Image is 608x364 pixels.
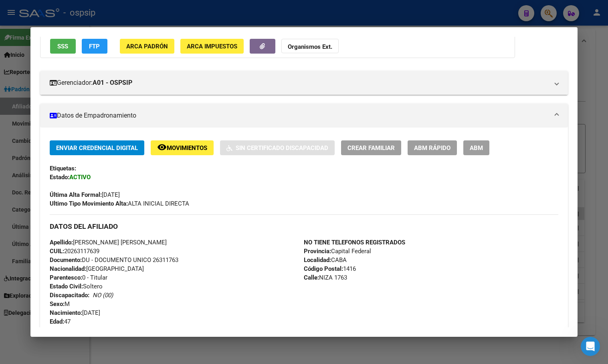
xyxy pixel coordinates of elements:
button: Organismos Ext. [281,39,339,54]
button: FTP [82,39,107,54]
i: NO (00) [93,292,113,299]
span: Enviar Credencial Digital [56,144,138,152]
strong: Última Alta Formal: [50,191,102,198]
mat-panel-title: Datos de Empadronamiento [50,111,549,120]
button: Crear Familiar [341,140,401,155]
span: ARCA Impuestos [187,43,237,50]
span: 47 [50,318,71,325]
span: DU - DOCUMENTO UNICO 26311763 [50,256,178,264]
button: ARCA Impuestos [180,39,244,54]
span: FTP [89,43,100,50]
strong: Edad: [50,318,64,325]
mat-expansion-panel-header: Gerenciador:A01 - OSPSIP [40,71,568,95]
span: Sin Certificado Discapacidad [236,144,328,152]
strong: ACTIVO [69,174,91,181]
span: 0 - Titular [50,274,107,281]
h3: DATOS DEL AFILIADO [50,222,558,231]
strong: Etiquetas: [50,165,76,172]
span: Capital Federal [304,248,371,255]
span: Soltero [50,283,103,290]
strong: Calle: [304,274,319,281]
strong: Discapacitado: [50,292,89,299]
button: Movimientos [151,140,214,155]
span: ABM [470,144,483,152]
strong: NO TIENE TELEFONOS REGISTRADOS [304,239,405,246]
span: 20263117639 [50,248,99,255]
strong: Código Postal: [304,265,343,272]
strong: CUIL: [50,248,64,255]
span: M [50,300,70,308]
strong: Documento: [50,256,82,264]
span: CABA [304,256,347,264]
span: 1416 [304,265,356,272]
span: [GEOGRAPHIC_DATA] [50,265,144,272]
mat-panel-title: Gerenciador: [50,78,549,88]
button: Sin Certificado Discapacidad [220,140,335,155]
strong: Nacionalidad: [50,265,86,272]
span: SSS [57,43,68,50]
span: Movimientos [167,144,207,152]
span: [PERSON_NAME] [PERSON_NAME] [50,239,167,246]
mat-icon: remove_red_eye [157,142,167,152]
iframe: Intercom live chat [581,337,600,356]
strong: Nacimiento: [50,309,82,316]
strong: Estado: [50,174,69,181]
strong: Sexo: [50,300,65,308]
span: Crear Familiar [347,144,395,152]
mat-expansion-panel-header: Datos de Empadronamiento [40,104,568,128]
button: Enviar Credencial Digital [50,140,144,155]
strong: Parentesco: [50,274,82,281]
span: NIZA 1763 [304,274,347,281]
span: ALTA INICIAL DIRECTA [50,200,189,207]
button: SSS [50,39,76,54]
strong: Ultimo Tipo Movimiento Alta: [50,200,128,207]
strong: Apellido: [50,239,73,246]
span: ARCA Padrón [126,43,168,50]
button: ABM Rápido [408,140,457,155]
span: ABM Rápido [414,144,450,152]
span: [DATE] [50,309,100,316]
strong: Organismos Ext. [288,43,332,50]
button: ARCA Padrón [120,39,174,54]
button: ABM [463,140,489,155]
strong: Estado Civil: [50,283,83,290]
strong: Localidad: [304,256,331,264]
span: [DATE] [50,191,120,198]
strong: A01 - OSPSIP [93,78,132,88]
strong: Provincia: [304,248,331,255]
